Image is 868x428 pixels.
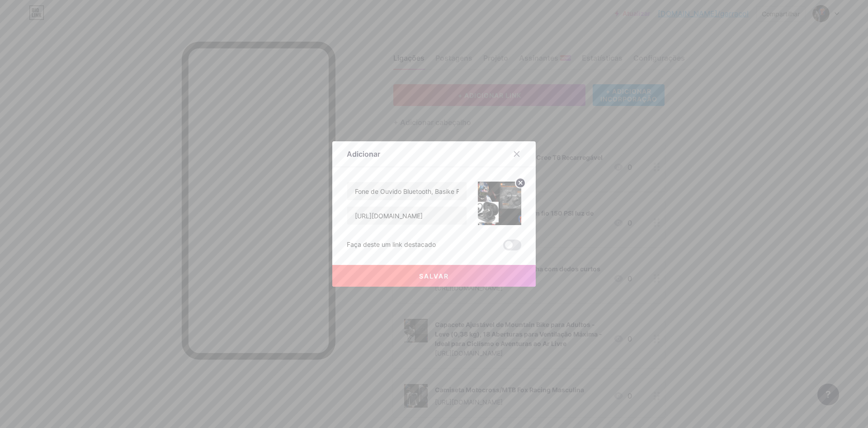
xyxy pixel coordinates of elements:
[478,182,521,225] img: link_miniatura
[419,272,449,280] font: Salvar
[347,182,467,200] input: Título
[347,207,467,225] input: URL
[332,265,536,287] button: Salvar
[347,149,380,159] font: Adicionar
[347,240,436,248] font: Faça deste um link destacado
